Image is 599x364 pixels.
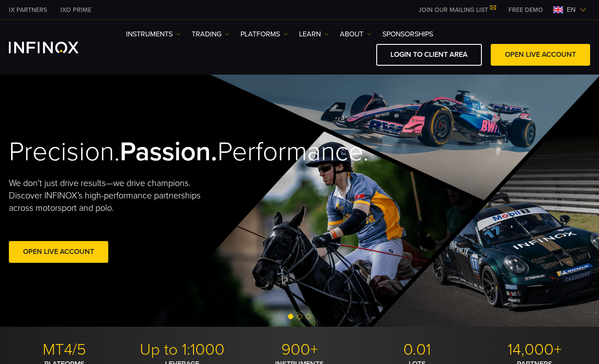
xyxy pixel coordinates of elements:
a: SPONSORSHIPS [382,29,433,40]
a: INFINOX MENU [502,5,550,15]
a: INFINOX [2,5,54,15]
span: Go to slide 1 [288,314,293,319]
a: Learn [299,29,329,40]
a: INFINOX Logo [9,42,99,53]
span: en [563,4,579,15]
a: TRADING [192,29,229,40]
a: LOGIN TO CLIENT AREA [376,44,482,66]
p: 0.01 [362,340,473,360]
p: We don't just drive results—we drive champions. Discover INFINOX’s high-performance partnerships ... [9,177,218,214]
p: Up to 1:1000 [126,340,237,360]
p: MT4/5 [9,340,120,360]
a: JOIN OUR MAILING LIST [412,6,502,14]
span: Go to slide 3 [306,314,311,319]
span: Go to slide 2 [297,314,302,319]
a: PLATFORMS [240,29,288,40]
p: 14,000+ [479,340,590,360]
strong: Passion. [120,136,217,168]
a: ABOUT [340,29,371,40]
a: OPEN LIVE ACCOUNT [491,44,590,66]
p: 900+ [244,340,355,360]
a: INFINOX [54,5,98,15]
a: Instruments [126,29,181,40]
a: Open Live Account [9,241,108,263]
h2: Precision. Performance. [9,136,271,168]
